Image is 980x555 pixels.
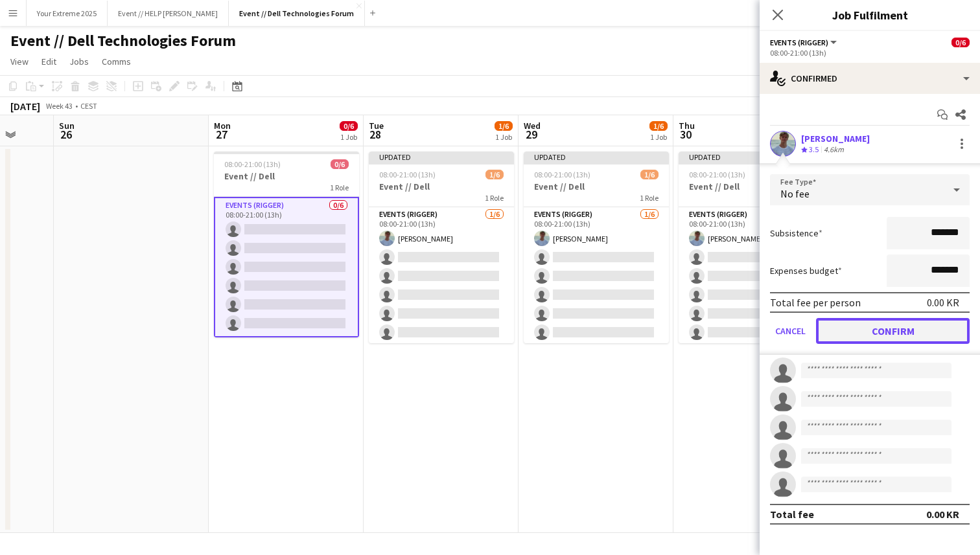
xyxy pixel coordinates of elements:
[524,152,669,343] app-job-card: Updated08:00-21:00 (13h)1/6Event // Dell1 RoleEvents (Rigger)1/608:00-21:00 (13h)[PERSON_NAME]
[229,1,365,26] button: Event // Dell Technologies Forum
[689,170,745,179] span: 08:00-21:00 (13h)
[330,183,349,192] span: 1 Role
[27,1,108,26] button: Your Extreme 2025
[770,508,814,521] div: Total fee
[679,152,824,343] app-job-card: Updated08:00-21:00 (13h)1/6Event // Dell1 RoleEvents (Rigger)1/608:00-21:00 (13h)[PERSON_NAME]
[951,38,970,47] span: 0/6
[69,56,89,67] span: Jobs
[677,127,695,142] span: 30
[679,152,824,162] div: Updated
[369,152,514,343] app-job-card: Updated08:00-21:00 (13h)1/6Event // Dell1 RoleEvents (Rigger)1/608:00-21:00 (13h)[PERSON_NAME]
[650,132,667,142] div: 1 Job
[214,170,359,182] h3: Event // Dell
[760,63,980,94] div: Confirmed
[770,38,839,47] button: Events (Rigger)
[59,120,75,131] span: Sun
[801,133,870,144] div: [PERSON_NAME]
[640,170,659,179] span: 1/6
[821,144,846,155] div: 4.6km
[534,170,590,179] span: 08:00-21:00 (13h)
[64,53,94,70] a: Jobs
[212,127,231,142] span: 27
[485,170,504,179] span: 1/6
[926,508,959,521] div: 0.00 KR
[524,181,669,192] h3: Event // Dell
[369,181,514,192] h3: Event // Dell
[770,227,822,239] label: Subsistence
[97,53,136,70] a: Comms
[679,120,695,131] span: Thu
[927,296,959,309] div: 0.00 KR
[770,38,828,47] span: Events (Rigger)
[522,127,541,142] span: 29
[224,159,281,169] span: 08:00-21:00 (13h)
[524,120,541,131] span: Wed
[679,207,824,345] app-card-role: Events (Rigger)1/608:00-21:00 (13h)[PERSON_NAME]
[367,127,384,142] span: 28
[10,56,29,67] span: View
[780,187,810,200] span: No fee
[770,318,811,344] button: Cancel
[80,101,97,111] div: CEST
[816,318,970,344] button: Confirm
[495,121,513,131] span: 1/6
[760,6,980,23] h3: Job Fulfilment
[809,144,819,154] span: 3.5
[369,207,514,345] app-card-role: Events (Rigger)1/608:00-21:00 (13h)[PERSON_NAME]
[43,101,75,111] span: Week 43
[102,56,131,67] span: Comms
[369,152,514,162] div: Updated
[679,181,824,192] h3: Event // Dell
[10,31,236,51] h1: Event // Dell Technologies Forum
[214,152,359,337] app-job-card: 08:00-21:00 (13h)0/6Event // Dell1 RoleEvents (Rigger)0/608:00-21:00 (13h)
[214,120,231,131] span: Mon
[649,121,668,131] span: 1/6
[41,56,56,67] span: Edit
[770,296,861,309] div: Total fee per person
[524,152,669,162] div: Updated
[495,132,512,142] div: 1 Job
[524,207,669,345] app-card-role: Events (Rigger)1/608:00-21:00 (13h)[PERSON_NAME]
[640,193,659,203] span: 1 Role
[485,193,504,203] span: 1 Role
[770,265,842,277] label: Expenses budget
[369,120,384,131] span: Tue
[5,53,34,70] a: View
[340,132,357,142] div: 1 Job
[57,127,75,142] span: 26
[379,170,436,179] span: 08:00-21:00 (13h)
[340,121,358,131] span: 0/6
[108,1,229,26] button: Event // HELP [PERSON_NAME]
[331,159,349,169] span: 0/6
[770,48,970,58] div: 08:00-21:00 (13h)
[10,100,40,113] div: [DATE]
[36,53,62,70] a: Edit
[214,197,359,337] app-card-role: Events (Rigger)0/608:00-21:00 (13h)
